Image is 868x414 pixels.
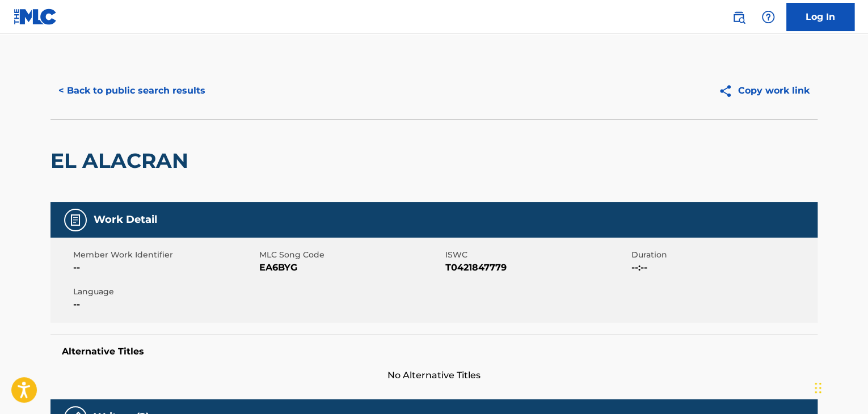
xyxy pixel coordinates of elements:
h5: Alternative Titles [62,346,806,357]
span: -- [73,298,256,311]
span: T0421847779 [445,261,629,274]
div: Arrastrar [815,371,821,405]
div: Help [757,6,779,28]
span: --:-- [631,261,815,274]
img: help [761,10,775,24]
span: ISWC [445,249,629,261]
span: Language [73,286,256,298]
span: MLC Song Code [259,249,443,261]
img: Copy work link [718,84,738,98]
button: Copy work link [710,77,818,105]
img: MLC Logo [14,9,57,25]
div: Widget de chat [811,360,868,414]
button: < Back to public search results [50,77,213,105]
span: -- [73,261,256,274]
h5: Work Detail [94,213,157,226]
span: Member Work Identifier [73,249,256,261]
span: EA6BYG [259,261,443,274]
iframe: Chat Widget [811,360,868,414]
a: Log In [786,3,854,31]
a: Public Search [727,6,750,28]
h2: EL ALACRAN [50,148,194,174]
span: No Alternative Titles [50,369,818,382]
img: search [732,10,745,24]
span: Duration [631,249,815,261]
img: Work Detail [69,213,82,227]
